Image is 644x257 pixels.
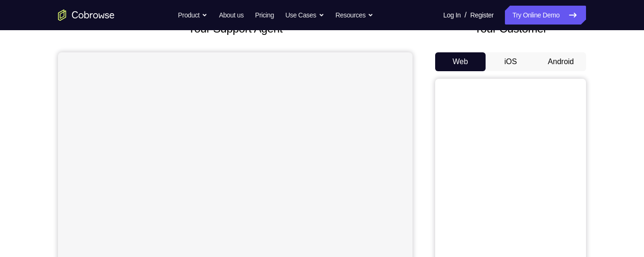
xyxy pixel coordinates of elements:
[471,6,494,25] a: Register
[435,52,486,71] button: Web
[486,52,536,71] button: iOS
[255,6,274,25] a: Pricing
[58,9,115,21] a: Go to the home page
[505,6,586,25] a: Try Online Demo
[285,6,324,25] button: Use Cases
[336,6,374,25] button: Resources
[178,6,208,25] button: Product
[464,9,466,21] span: /
[219,6,243,25] a: About us
[536,52,586,71] button: Android
[443,6,461,25] a: Log In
